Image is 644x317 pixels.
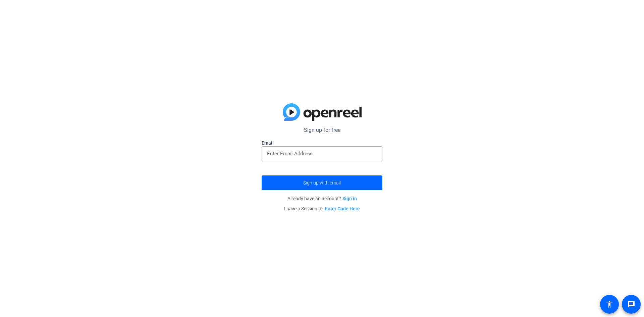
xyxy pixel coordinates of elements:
p: Sign up for free [262,126,382,134]
label: Email [262,140,382,146]
a: Enter Code Here [325,206,360,211]
button: Sign up with email [262,175,382,190]
mat-icon: message [627,300,635,308]
span: Already have an account? [287,196,357,201]
a: Sign in [342,196,357,201]
input: Enter Email Address [267,150,377,158]
img: blue-gradient.svg [283,103,362,121]
span: I have a Session ID. [284,206,360,211]
mat-icon: accessibility [605,300,613,308]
